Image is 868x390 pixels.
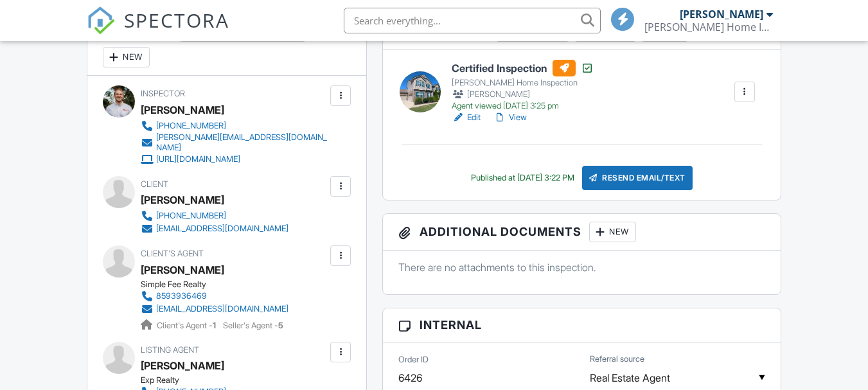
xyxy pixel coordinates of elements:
div: [PERSON_NAME][EMAIL_ADDRESS][DOMAIN_NAME] [156,132,327,153]
a: [EMAIL_ADDRESS][DOMAIN_NAME] [141,303,288,315]
div: New [589,222,636,242]
a: [PERSON_NAME] [141,356,224,375]
span: Inspector [141,89,185,98]
h6: Certified Inspection [452,60,594,76]
a: [EMAIL_ADDRESS][DOMAIN_NAME] [141,222,288,235]
span: Client [141,179,168,189]
label: Order ID [398,354,429,366]
div: Published at [DATE] 3:22 PM [471,173,574,183]
span: Listing Agent [141,345,199,355]
a: [PHONE_NUMBER] [141,209,288,222]
label: Referral source [590,353,644,365]
span: Client's Agent - [157,321,218,330]
div: [PERSON_NAME] [452,88,594,101]
span: Seller's Agent - [223,321,283,330]
div: [PHONE_NUMBER] [156,121,226,131]
div: [PERSON_NAME] [141,190,224,209]
div: [PERSON_NAME] [680,8,763,21]
div: Agent viewed [DATE] 3:25 pm [452,101,594,111]
div: Simple Fee Realty [141,279,299,290]
a: SPECTORA [87,17,229,44]
strong: 5 [278,321,283,330]
div: [URL][DOMAIN_NAME] [156,154,240,164]
a: [URL][DOMAIN_NAME] [141,153,327,166]
a: [PERSON_NAME] [141,260,224,279]
div: [PERSON_NAME] Home Inspection [452,78,594,88]
div: [EMAIL_ADDRESS][DOMAIN_NAME] [156,304,288,314]
a: Certified Inspection [PERSON_NAME] Home Inspection [PERSON_NAME] Agent viewed [DATE] 3:25 pm [452,60,594,111]
h3: Additional Documents [383,214,780,251]
a: [PERSON_NAME][EMAIL_ADDRESS][DOMAIN_NAME] [141,132,327,153]
div: Exp Realty [141,375,299,386]
a: View [493,111,527,124]
span: Client's Agent [141,249,204,258]
a: Edit [452,111,481,124]
div: [PHONE_NUMBER] [156,211,226,221]
img: The Best Home Inspection Software - Spectora [87,6,115,35]
input: Search everything... [344,8,601,33]
span: SPECTORA [124,6,229,33]
div: Resend Email/Text [582,166,693,190]
div: 8593936469 [156,291,207,301]
p: There are no attachments to this inspection. [398,260,765,274]
a: 8593936469 [141,290,288,303]
div: New [103,47,150,67]
div: [PERSON_NAME] [141,100,224,120]
strong: 1 [213,321,216,330]
div: [EMAIL_ADDRESS][DOMAIN_NAME] [156,224,288,234]
div: Gerard Home Inspection [644,21,773,33]
h3: Internal [383,308,780,342]
a: [PHONE_NUMBER] [141,120,327,132]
